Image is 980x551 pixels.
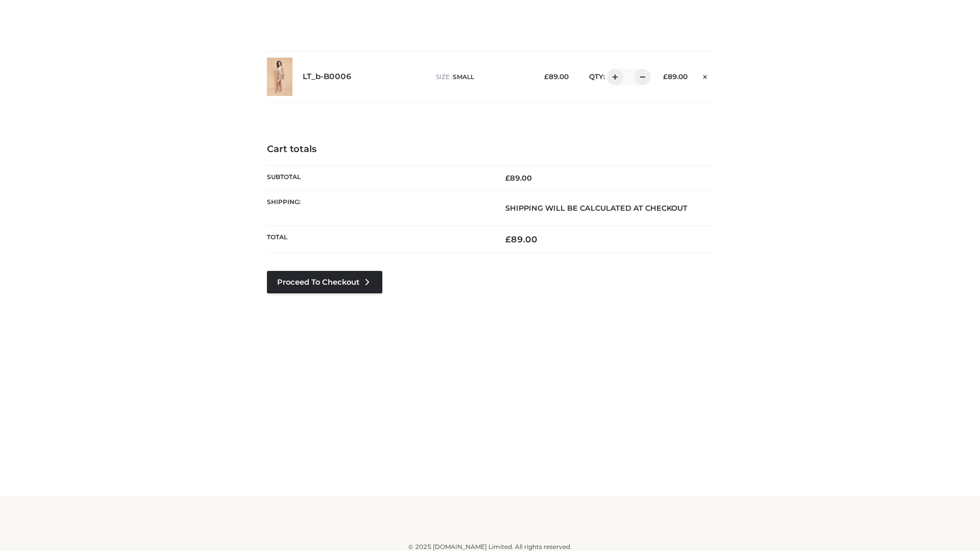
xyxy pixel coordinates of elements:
[267,58,292,96] img: LT_b-B0006 - SMALL
[544,72,569,81] bdi: 89.00
[663,72,668,81] span: £
[505,234,537,244] bdi: 89.00
[663,72,688,81] bdi: 89.00
[505,234,511,244] span: £
[579,69,647,85] div: QTY:
[267,190,490,226] th: Shipping:
[505,173,510,183] span: £
[698,69,713,82] a: Remove this item
[505,204,688,213] strong: Shipping will be calculated at checkout
[453,73,474,81] span: SMALL
[267,271,382,293] a: Proceed to Checkout
[544,72,549,81] span: £
[267,165,490,190] th: Subtotal
[267,226,490,253] th: Total
[505,173,532,183] bdi: 89.00
[267,144,713,155] h4: Cart totals
[303,72,352,82] a: LT_b-B0006
[436,72,528,82] p: size :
